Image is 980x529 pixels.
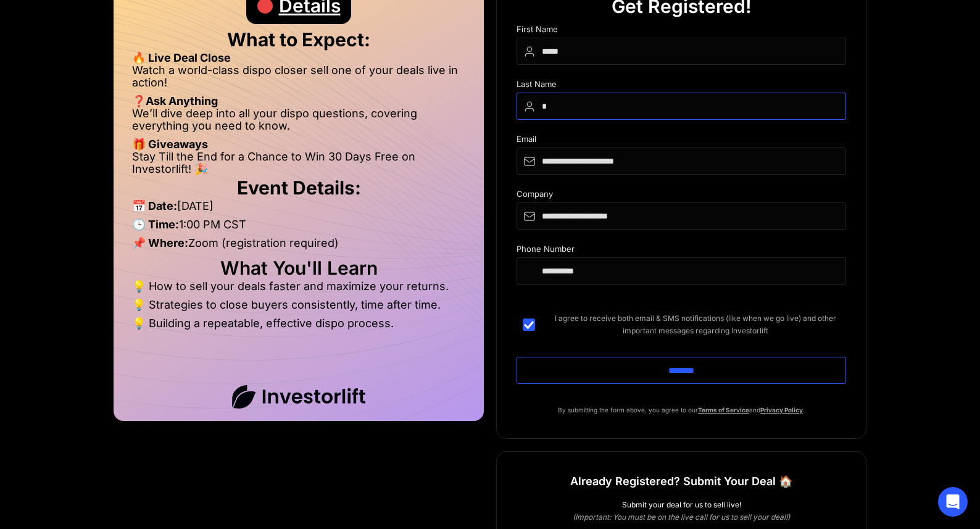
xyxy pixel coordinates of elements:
em: (Important: You must be on the live call for us to sell your deal!) [573,512,790,522]
strong: ❓Ask Anything [132,94,218,107]
li: Stay Till the End for a Chance to Win 30 Days Free on Investorlift! 🎉 [132,151,465,175]
a: Privacy Policy [760,406,803,414]
li: We’ll dive deep into all your dispo questions, covering everything you need to know. [132,107,465,138]
strong: Event Details: [237,177,361,199]
div: Company [517,190,846,202]
h2: What You'll Learn [132,262,465,274]
li: 💡 Building a repeatable, effective dispo process. [132,317,465,330]
li: 💡 Strategies to close buyers consistently, time after time. [132,299,465,317]
strong: What to Expect: [227,28,370,51]
div: Open Intercom Messenger [938,487,968,517]
strong: 📌 Where: [132,236,188,249]
li: Zoom (registration required) [132,237,465,256]
strong: 🎁 Giveaways [132,138,208,151]
div: First Name [517,25,846,38]
div: Email [517,135,846,148]
div: Phone Number [517,244,846,257]
li: 💡 How to sell your deals faster and maximize your returns. [132,280,465,299]
p: By submitting the form above, you agree to our and . [517,404,846,416]
span: I agree to receive both email & SMS notifications (like when we go live) and other important mess... [545,312,846,337]
div: Submit your deal for us to sell live! [517,499,846,511]
strong: 🔥 Live Deal Close [132,51,231,64]
strong: 🕒 Time: [132,218,179,231]
strong: 📅 Date: [132,199,177,212]
div: Last Name [517,80,846,93]
form: DIspo Day Main Form [517,25,846,404]
li: Watch a world-class dispo closer sell one of your deals live in action! [132,64,465,95]
li: [DATE] [132,200,465,219]
li: 1:00 PM CST [132,219,465,237]
h1: Already Registered? Submit Your Deal 🏠 [570,470,792,493]
a: Terms of Service [698,406,749,414]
